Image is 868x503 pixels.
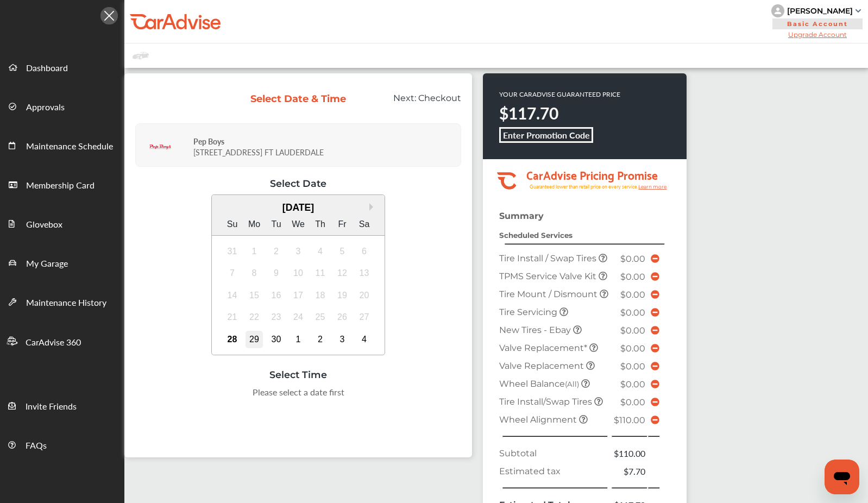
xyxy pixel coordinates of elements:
[268,243,285,260] div: Not available Tuesday, September 2nd, 2025
[246,331,263,348] div: Choose Monday, September 29th, 2025
[496,462,611,480] td: Estimated tax
[290,287,307,304] div: Not available Wednesday, September 17th, 2025
[135,369,461,380] div: Select Time
[334,216,351,233] div: Fr
[193,128,458,163] div: [STREET_ADDRESS] FT LAUDERDALE
[499,379,581,389] span: Wheel Balance
[611,462,648,480] td: $7.70
[193,136,224,147] strong: Pep Boys
[224,243,241,260] div: Not available Sunday, August 31st, 2025
[312,331,329,348] div: Choose Thursday, October 2nd, 2025
[224,287,241,304] div: Not available Sunday, September 14th, 2025
[224,331,241,348] div: Choose Sunday, September 28th, 2025
[499,325,573,335] span: New Tires - Ebay
[26,179,95,193] span: Membership Card
[620,325,645,336] span: $0.00
[224,265,241,282] div: Not available Sunday, September 7th, 2025
[26,100,65,115] span: Approvals
[1,86,124,125] a: Approvals
[496,444,611,462] td: Subtotal
[614,415,645,425] span: $110.00
[771,4,784,17] img: knH8PDtVvWoAbQRylUukY18CTiRevjo20fAtgn5MLBQj4uumYvk2MzTtcAIzfGAtb1XOLVMAvhLuqoNAbL4reqehy0jehNKdM...
[221,240,375,350] div: month 2025-09
[268,265,285,282] div: Not available Tuesday, September 9th, 2025
[290,216,307,233] div: We
[620,343,645,354] span: $0.00
[499,307,559,317] span: Tire Servicing
[499,211,544,221] strong: Summary
[620,307,645,318] span: $0.00
[1,204,124,243] a: Glovebox
[250,93,347,105] div: Select Date & Time
[312,287,329,304] div: Not available Thursday, September 18th, 2025
[499,414,579,425] span: Wheel Alignment
[771,30,864,39] span: Upgrade Account
[530,183,638,190] tspan: Guaranteed lower than retail price on every service.
[149,136,171,158] img: logo-pepboys.png
[246,265,263,282] div: Not available Monday, September 8th, 2025
[499,343,589,353] span: Valve Replacement*
[290,331,307,348] div: Choose Wednesday, October 1st, 2025
[1,165,124,204] a: Membership Card
[620,254,645,264] span: $0.00
[499,231,573,240] strong: Scheduled Services
[268,309,285,326] div: Not available Tuesday, September 23rd, 2025
[356,216,373,233] div: Sa
[334,287,351,304] div: Not available Friday, September 19th, 2025
[312,309,329,326] div: Not available Thursday, September 25th, 2025
[246,309,263,326] div: Not available Monday, September 22nd, 2025
[135,178,461,189] div: Select Date
[620,379,645,389] span: $0.00
[1,243,124,282] a: My Garage
[772,18,863,29] span: Basic Account
[526,165,658,184] tspan: CarAdvise Pricing Promise
[290,265,307,282] div: Not available Wednesday, September 10th, 2025
[638,184,667,190] tspan: Learn more
[26,296,106,310] span: Maintenance History
[499,102,558,124] strong: $117.70
[26,439,47,453] span: FAQs
[312,265,329,282] div: Not available Thursday, September 11th, 2025
[224,216,241,233] div: Su
[290,309,307,326] div: Not available Wednesday, September 24th, 2025
[26,336,81,350] span: CarAdvise 360
[133,49,149,62] img: placeholder_car.fcab19be.svg
[334,265,351,282] div: Not available Friday, September 12th, 2025
[369,203,377,211] button: Next Month
[268,287,285,304] div: Not available Tuesday, September 16th, 2025
[1,282,124,321] a: Maintenance History
[312,243,329,260] div: Not available Thursday, September 4th, 2025
[503,129,590,141] b: Enter Promotion Code
[825,460,859,494] iframe: Button to launch messaging window
[1,47,124,86] a: Dashboard
[499,90,620,99] p: YOUR CARADVISE GUARANTEED PRICE
[26,218,62,232] span: Glovebox
[26,140,113,154] span: Maintenance Schedule
[620,397,645,407] span: $0.00
[26,257,68,271] span: My Garage
[224,309,241,326] div: Not available Sunday, September 21st, 2025
[418,93,461,103] span: Checkout
[356,265,373,282] div: Not available Saturday, September 13th, 2025
[620,361,645,372] span: $0.00
[499,289,600,299] span: Tire Mount / Dismount
[499,397,594,407] span: Tire Install/Swap Tires
[268,331,285,348] div: Choose Tuesday, September 30th, 2025
[620,272,645,282] span: $0.00
[856,9,861,12] img: sCxJUJ+qAmfqhQGDUl18vwLg4ZYJ6CxN7XmbOMBAAAAAElFTkSuQmCC
[356,309,373,326] div: Not available Saturday, September 27th, 2025
[334,243,351,260] div: Not available Friday, September 5th, 2025
[26,400,77,414] span: Invite Friends
[787,6,853,16] div: [PERSON_NAME]
[1,125,124,165] a: Maintenance Schedule
[620,290,645,300] span: $0.00
[246,287,263,304] div: Not available Monday, September 15th, 2025
[268,216,285,233] div: Tu
[246,216,263,233] div: Mo
[334,331,351,348] div: Choose Friday, October 3rd, 2025
[355,93,470,114] div: Next:
[499,361,586,371] span: Valve Replacement
[312,216,329,233] div: Th
[100,7,118,24] img: Icon.5fd9dcc7.svg
[290,243,307,260] div: Not available Wednesday, September 3rd, 2025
